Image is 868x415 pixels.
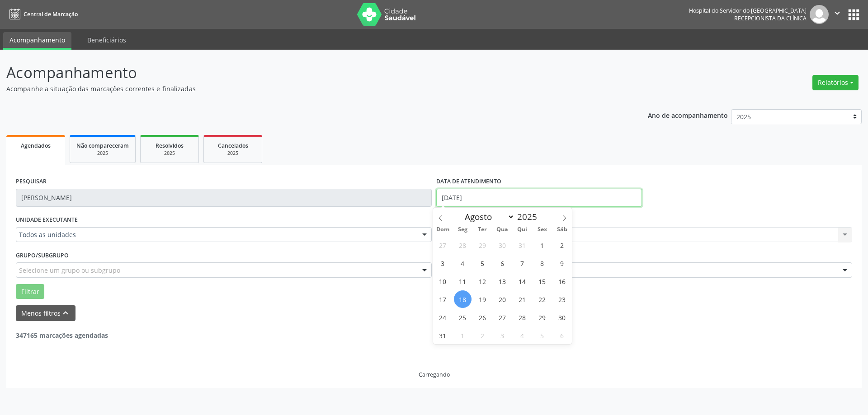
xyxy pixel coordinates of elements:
p: Acompanhamento [6,61,605,84]
span: Agosto 21, 2025 [514,290,531,308]
span: Agosto 11, 2025 [454,272,472,290]
span: Agosto 18, 2025 [454,290,472,308]
input: Year [514,211,544,223]
span: Agosto 17, 2025 [434,290,452,308]
button:  [829,5,846,24]
select: Month [461,210,515,223]
span: Julho 29, 2025 [474,236,491,254]
span: Não compareceram [76,142,129,149]
span: Agosto 10, 2025 [434,272,452,290]
div: Carregando [419,371,450,378]
span: Agosto 12, 2025 [474,272,491,290]
span: Central de Marcação [24,10,78,18]
button: Filtrar [16,284,44,299]
span: Agosto 13, 2025 [494,272,511,290]
label: UNIDADE EXECUTANTE [16,213,78,227]
a: Central de Marcação [6,7,78,22]
a: Beneficiários [81,32,132,48]
span: Agosto 16, 2025 [553,272,571,290]
div: Hospital do Servidor do [GEOGRAPHIC_DATA] [689,7,807,14]
span: Agendados [21,142,51,149]
span: Setembro 1, 2025 [454,326,472,344]
span: Agosto 2, 2025 [553,236,571,254]
button: Menos filtroskeyboard_arrow_up [16,305,75,321]
button: Relatórios [812,75,859,90]
span: Agosto 31, 2025 [434,326,452,344]
span: Agosto 29, 2025 [533,308,551,326]
span: Agosto 26, 2025 [474,308,491,326]
span: Julho 31, 2025 [514,236,531,254]
span: Seg [453,227,472,233]
a: Acompanhamento [3,32,71,50]
span: Agosto 28, 2025 [514,308,531,326]
button: apps [846,7,862,23]
span: Agosto 3, 2025 [434,254,452,272]
span: Ter [472,227,492,233]
span: Agosto 14, 2025 [514,272,531,290]
span: Agosto 27, 2025 [494,308,511,326]
input: Selecione um intervalo [436,189,642,207]
span: Agosto 6, 2025 [494,254,511,272]
span: Setembro 5, 2025 [533,326,551,344]
i: keyboard_arrow_up [61,308,71,318]
span: Setembro 4, 2025 [514,326,531,344]
span: Qui [512,227,532,233]
span: Julho 27, 2025 [434,236,452,254]
div: 2025 [147,150,192,157]
input: Nome, código do beneficiário ou CPF [16,189,432,207]
span: Agosto 9, 2025 [553,254,571,272]
img: img [810,5,829,24]
p: Acompanhe a situação das marcações correntes e finalizadas [6,84,605,93]
span: Qua [492,227,512,233]
span: Julho 30, 2025 [494,236,511,254]
label: DATA DE ATENDIMENTO [436,175,501,189]
span: Setembro 3, 2025 [494,326,511,344]
span: Agosto 20, 2025 [494,290,511,308]
label: Grupo/Subgrupo [16,248,69,262]
span: Agosto 25, 2025 [454,308,472,326]
span: Recepcionista da clínica [734,14,807,22]
span: Agosto 23, 2025 [553,290,571,308]
span: Agosto 15, 2025 [533,272,551,290]
span: Agosto 5, 2025 [474,254,491,272]
span: Sex [532,227,552,233]
span: Cancelados [218,142,248,149]
span: Agosto 24, 2025 [434,308,452,326]
i:  [832,8,842,18]
span: Agosto 22, 2025 [533,290,551,308]
span: Julho 28, 2025 [454,236,472,254]
span: Agosto 19, 2025 [474,290,491,308]
span: Todos as unidades [19,230,413,239]
span: Agosto 7, 2025 [514,254,531,272]
span: Agosto 4, 2025 [454,254,472,272]
span: Dom [433,227,453,233]
p: Ano de acompanhamento [648,109,728,121]
span: Setembro 6, 2025 [553,326,571,344]
label: PESQUISAR [16,175,47,189]
span: Sáb [552,227,572,233]
span: Setembro 2, 2025 [474,326,491,344]
span: Resolvidos [156,142,184,149]
span: Agosto 30, 2025 [553,308,571,326]
strong: 347165 marcações agendadas [16,331,108,340]
div: 2025 [210,150,255,157]
span: Agosto 8, 2025 [533,254,551,272]
span: Agosto 1, 2025 [533,236,551,254]
span: Selecione um grupo ou subgrupo [19,266,120,275]
div: 2025 [76,150,129,157]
